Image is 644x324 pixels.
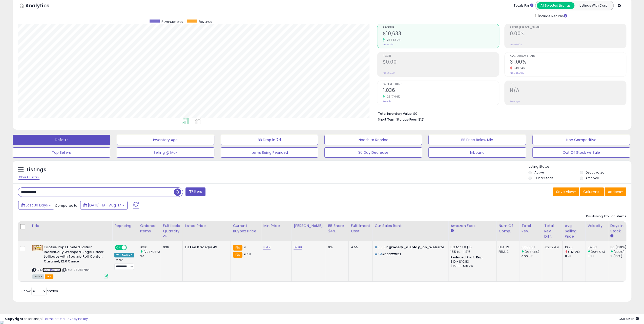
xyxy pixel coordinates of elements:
h5: Listings [27,166,46,173]
div: Cur Sales Rank [375,223,446,228]
span: Show: entries [22,289,58,293]
span: #44 [375,252,382,257]
div: 10232.49 [544,245,558,250]
div: [PERSON_NAME] [294,223,324,228]
div: Totals For [514,3,533,8]
div: Repricing [114,223,136,228]
button: [DATE]-19 - Aug-17 [80,201,128,209]
small: Prev: $401 [383,43,393,46]
label: Archived [586,176,599,180]
small: (2947.06%) [143,250,160,254]
div: 0% [328,245,345,250]
button: Non Competitive [532,135,630,145]
button: All Selected Listings [537,2,574,9]
span: Last 30 Days [26,203,48,208]
small: Prev: N/A [510,100,520,103]
div: 11.78 [565,254,585,259]
button: Listings With Cost [574,2,612,9]
button: Actions [605,187,626,196]
div: 34.53 [587,245,608,250]
small: (-12.9%) [568,250,580,254]
div: Num of Comp. [498,223,517,234]
b: Tootsie Pops Limited Edition Individually Wrapped Single Flavor Lollipops with Tootsie Roll Cente... [44,245,105,265]
button: Default [13,135,110,145]
a: Privacy Policy [66,316,88,321]
span: [DATE]-19 - Aug-17 [88,203,121,208]
div: 4.55 [351,245,368,250]
div: Amazon Fees [450,223,494,228]
span: 9.48 [244,252,251,257]
h5: Analytics [25,2,59,10]
button: 30 Day Decrease [324,147,422,158]
div: Fulfillment Cost [351,223,370,234]
small: (2554.8%) [525,250,539,254]
label: Out of Stock [534,176,553,180]
div: 1036 [140,245,161,250]
b: Listed Price: [185,245,208,250]
div: 3 (10%) [610,254,631,259]
div: 8% for <= $15 [450,245,492,250]
p: in [375,252,444,257]
div: 11.33 [587,254,608,259]
small: (204.77%) [591,250,605,254]
div: FBA: 12 [498,245,515,250]
span: FBA [45,274,53,279]
div: Total Rev. [521,223,540,234]
h2: 0.00% [510,31,626,37]
h2: N/A [510,87,626,94]
span: Ordered Items [383,83,499,86]
span: Avg. Buybox Share [510,55,626,58]
span: Profit [PERSON_NAME] [510,26,626,29]
div: $9.49 [185,245,227,250]
button: Last 30 Days [18,201,54,209]
div: Title [31,223,110,228]
small: Amazon Fees. [450,228,453,233]
div: BB Share 24h. [328,223,346,234]
div: Fulfillable Quantity [163,223,180,234]
li: $0 [378,110,622,116]
div: 34 [140,254,161,259]
span: $121 [418,117,424,122]
div: $10 - $10.83 [450,260,492,264]
button: Out Of Stock w/ Sale [532,147,630,158]
small: FBA [233,252,242,258]
span: ON [115,245,122,250]
button: BB Price Below Min [428,135,526,145]
div: Win BuyBox * [114,253,134,257]
div: Clear All Filters [18,175,40,180]
small: Prev: $0.00 [383,71,394,74]
button: Top Sellers [13,147,110,158]
div: Current Buybox Price [233,223,259,234]
strong: Copyright [5,316,24,321]
span: grocery_display_on_website [388,245,444,250]
span: 2025-09-18 06:12 GMT [618,316,639,321]
div: Days In Stock [610,223,629,234]
span: All listings currently available for purchase on Amazon [32,274,44,279]
span: ROI [510,83,626,86]
small: Prev: 34 [383,100,391,103]
small: 2947.06% [385,95,400,99]
div: Preset: [114,258,134,270]
button: BB Drop in 7d [221,135,318,145]
small: Prev: 55.00% [510,71,524,74]
div: FBM: 2 [498,250,515,254]
div: 400.52 [521,254,542,259]
div: Include Returns [531,13,573,19]
p: in [375,245,444,250]
h2: 31.00% [510,59,626,66]
h2: $10,633 [383,31,499,37]
span: 16322551 [385,252,401,257]
b: Total Inventory Value: [378,111,412,116]
div: 15% for > $15 [450,250,492,254]
label: Deactivated [586,170,605,175]
button: Inventory Age [117,135,214,145]
a: 14.99 [294,245,302,250]
small: -43.64% [512,66,525,70]
div: $15.01 - $16.24 [450,264,492,268]
div: 30 (100%) [610,245,631,250]
span: 9 [244,245,246,250]
h2: $0.00 [383,59,499,66]
button: Columns [580,187,604,196]
div: Avg Selling Price [565,223,583,239]
a: Terms of Use [43,316,65,321]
